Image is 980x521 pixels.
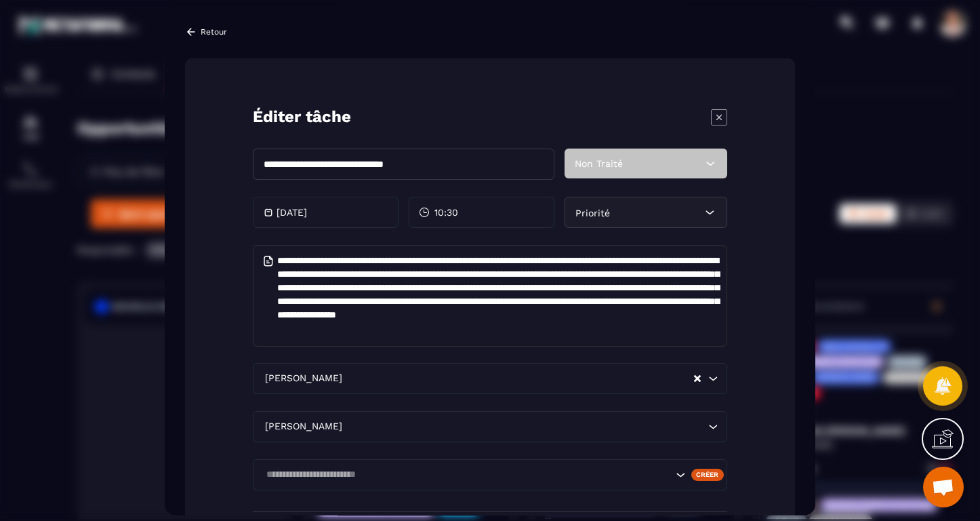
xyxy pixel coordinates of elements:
span: Non Traité [575,158,623,169]
button: Clear Selected [694,374,701,384]
span: 10:30 [434,206,458,219]
p: [DATE] [277,207,307,218]
span: [PERSON_NAME] [262,420,345,435]
div: Search for option [253,411,727,442]
p: Retour [201,27,227,37]
div: Ouvrir le chat [923,467,964,507]
div: Search for option [253,363,727,394]
span: [PERSON_NAME] [262,372,345,387]
span: Priorité [575,208,610,218]
p: Éditer tâche [253,106,351,128]
div: Créer [691,469,724,481]
div: Search for option [253,459,727,490]
input: Search for option [345,420,705,435]
input: Search for option [262,468,672,483]
input: Search for option [345,372,693,387]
